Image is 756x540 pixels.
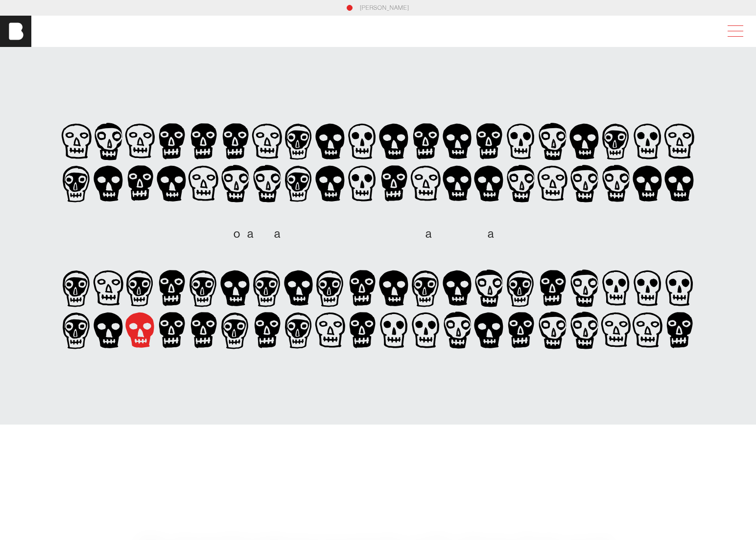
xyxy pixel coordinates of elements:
span: n [472,227,478,240]
span: d [300,227,307,240]
span: n [281,227,287,240]
span: l [374,227,377,240]
span: e [390,227,397,240]
span: n [508,227,515,240]
span: t [354,227,358,240]
span: g [494,227,501,240]
span: c [515,227,521,240]
span: n [254,227,260,240]
span: e [320,227,327,240]
span: o [234,227,240,240]
span: i [290,227,293,240]
a: [PERSON_NAME] [360,3,409,12]
span: l [377,227,379,240]
span: . [527,227,529,240]
span: a [488,227,494,240]
span: i [263,227,266,240]
span: a [274,227,281,240]
span: n [327,227,334,240]
span: f [363,227,367,240]
span: t [456,227,460,240]
span: e [307,227,313,240]
span: r [397,227,401,240]
span: i [460,227,463,240]
span: y [521,227,527,240]
span: c [410,227,416,240]
span: v [439,227,445,240]
span: p [313,227,320,240]
span: - [379,227,384,240]
span: e [501,227,508,240]
span: a [247,227,254,240]
span: v [401,227,407,240]
span: a [425,227,432,240]
span: d [334,227,341,240]
span: i [407,227,410,240]
span: s [463,227,469,240]
span: r [451,227,456,240]
span: e [445,227,451,240]
span: u [367,227,374,240]
span: s [266,227,272,240]
span: g [478,227,485,240]
span: i [469,227,472,240]
span: h [240,227,247,240]
span: n [293,227,300,240]
span: s [384,227,390,240]
span: d [432,227,439,240]
span: b [227,227,234,240]
span: n [348,227,354,240]
span: , [358,227,361,240]
span: e [416,227,423,240]
span: e [341,227,348,240]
